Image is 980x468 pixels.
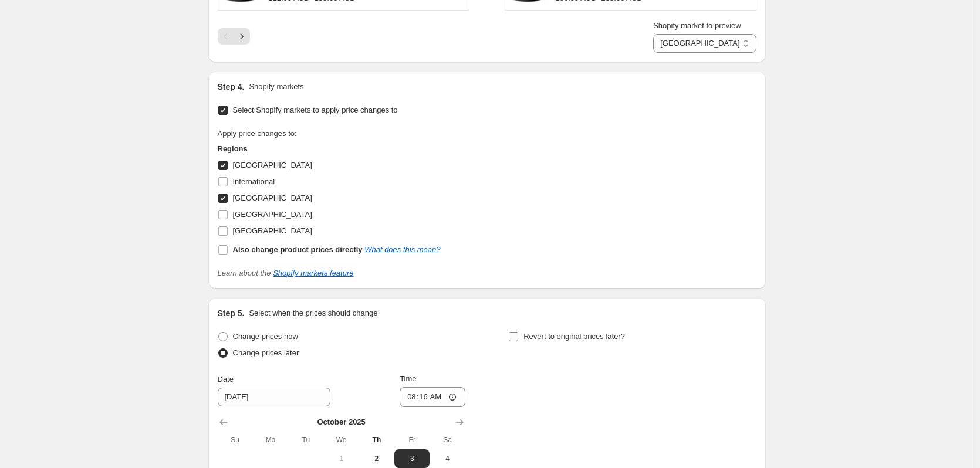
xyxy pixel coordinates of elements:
th: Wednesday [323,430,359,449]
th: Tuesday [288,430,323,449]
span: Time [400,374,416,383]
button: Today Thursday October 2 2025 [359,449,394,468]
h3: Regions [218,143,441,155]
button: Wednesday October 1 2025 [323,449,359,468]
span: Date [218,375,234,384]
th: Saturday [430,430,465,449]
h2: Step 5. [218,307,245,319]
span: Revert to original prices later? [523,332,625,341]
span: International [233,177,275,186]
span: Change prices later [233,348,299,357]
span: Mo [258,435,283,445]
span: Shopify market to preview [653,21,741,30]
span: 3 [399,454,425,463]
span: [GEOGRAPHIC_DATA] [233,161,312,169]
button: Show previous month, September 2025 [215,414,232,430]
span: Th [364,435,390,445]
input: 12:00 [400,387,465,407]
button: Saturday October 4 2025 [430,449,465,468]
span: Select Shopify markets to apply price changes to [233,106,398,114]
span: Sa [434,435,460,445]
span: Tu [293,435,319,445]
span: Fr [399,435,425,445]
span: Apply price changes to: [218,129,297,138]
a: What does this mean? [364,245,440,254]
button: Friday October 3 2025 [394,449,430,468]
i: Learn about the [218,269,354,277]
th: Sunday [218,430,253,449]
span: 2 [364,454,390,463]
input: 10/2/2025 [218,388,330,406]
span: [GEOGRAPHIC_DATA] [233,194,312,202]
button: Next [234,28,250,45]
button: Show next month, November 2025 [451,414,468,430]
b: Also change product prices directly [233,245,363,254]
span: Change prices now [233,332,298,341]
th: Monday [253,430,288,449]
th: Thursday [359,430,394,449]
span: 1 [328,454,354,463]
p: Shopify markets [249,81,303,93]
p: Select when the prices should change [249,307,377,319]
th: Friday [394,430,430,449]
nav: Pagination [218,28,250,45]
span: We [328,435,354,445]
a: Shopify markets feature [273,269,353,277]
span: 4 [434,454,460,463]
h2: Step 4. [218,81,245,93]
span: Su [222,435,248,445]
span: [GEOGRAPHIC_DATA] [233,210,312,219]
span: [GEOGRAPHIC_DATA] [233,226,312,235]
